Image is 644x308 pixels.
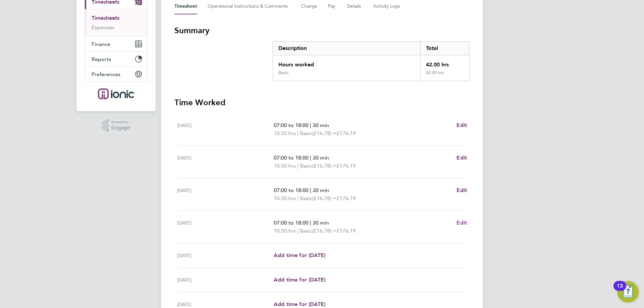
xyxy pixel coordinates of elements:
[85,67,147,81] button: Preferences
[111,125,130,131] span: Engage
[85,88,148,99] a: Go to home page
[177,276,274,284] div: [DATE]
[274,252,325,258] span: Add time for [DATE]
[313,220,329,226] span: 30 min
[297,163,299,169] span: |
[297,195,299,201] span: |
[92,15,119,21] a: Timesheets
[617,281,639,303] button: Open Resource Center, 13 new notifications
[313,187,329,193] span: 30 min
[457,219,467,227] a: Edit
[420,70,469,81] div: 42.00 hrs
[312,130,336,136] span: (£16.78) =
[111,119,130,125] span: Powered by
[274,122,309,128] span: 07:00 to 18:00
[312,195,336,201] span: (£16.78) =
[457,121,467,129] a: Edit
[274,195,296,201] span: 10.50 hrs
[300,194,312,202] span: Basic
[274,251,325,259] a: Add time for [DATE]
[174,97,470,108] h3: Time Worked
[300,162,312,170] span: Basic
[617,286,623,295] div: 13
[92,24,114,30] a: Expenses
[274,163,296,169] span: 10.50 hrs
[274,276,325,283] span: Add time for [DATE]
[336,228,356,234] span: £176.19
[457,186,467,194] a: Edit
[177,219,274,235] div: [DATE]
[177,186,274,202] div: [DATE]
[273,55,420,70] div: Hours worked
[310,155,311,161] span: |
[177,154,274,170] div: [DATE]
[278,70,288,75] div: Basic
[313,122,329,128] span: 30 min
[300,227,312,235] span: Basic
[92,56,111,62] span: Reports
[85,52,147,66] button: Reports
[336,195,356,201] span: £176.19
[336,130,356,136] span: £176.19
[313,155,329,161] span: 30 min
[92,71,120,77] span: Preferences
[297,130,299,136] span: |
[457,220,467,226] span: Edit
[274,187,309,193] span: 07:00 to 18:00
[85,9,147,36] div: Timesheets
[310,187,311,193] span: |
[274,220,309,226] span: 07:00 to 18:00
[274,130,296,136] span: 10.50 hrs
[102,119,130,132] a: Powered byEngage
[297,228,299,234] span: |
[177,121,274,137] div: [DATE]
[300,129,312,137] span: Basic
[174,25,470,36] h3: Summary
[457,122,467,128] span: Edit
[457,154,467,162] a: Edit
[274,276,325,284] a: Add time for [DATE]
[274,228,296,234] span: 10.50 hrs
[336,163,356,169] span: £176.19
[273,42,420,55] div: Description
[85,37,147,51] button: Finance
[310,122,311,128] span: |
[92,41,110,47] span: Finance
[98,88,134,99] img: ionic-logo-retina.png
[274,301,325,307] span: Add time for [DATE]
[312,228,336,234] span: (£16.78) =
[457,187,467,193] span: Edit
[420,55,469,70] div: 42.00 hrs
[312,163,336,169] span: (£16.78) =
[310,220,311,226] span: |
[457,155,467,161] span: Edit
[177,251,274,259] div: [DATE]
[273,41,470,81] div: Summary
[420,42,469,55] div: Total
[274,155,309,161] span: 07:00 to 18:00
